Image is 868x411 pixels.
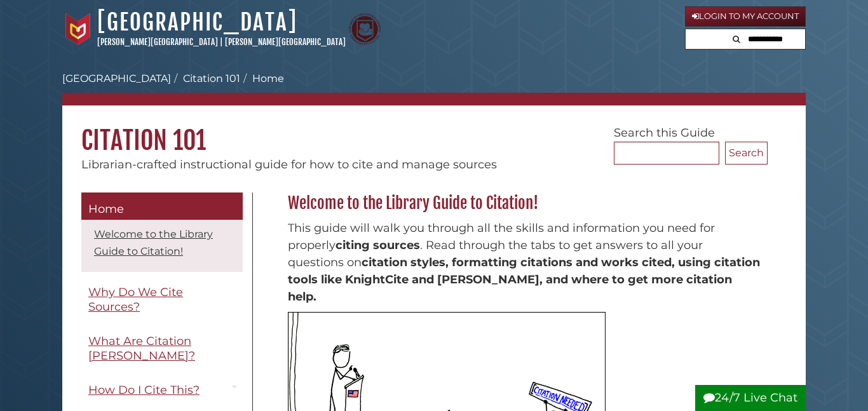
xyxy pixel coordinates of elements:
[88,383,200,397] span: How Do I Cite This?
[97,8,297,36] a: [GEOGRAPHIC_DATA]
[81,278,243,321] a: Why Do We Cite Sources?
[336,238,420,252] strong: citing sources
[88,334,195,363] span: What Are Citation [PERSON_NAME]?
[695,385,806,411] button: 24/7 Live Chat
[288,221,760,304] span: This guide will walk you through all the skills and information you need for properly . Read thro...
[240,71,284,86] li: Home
[88,202,124,216] span: Home
[349,13,381,45] img: Calvin Theological Seminary
[62,13,94,45] img: Calvin University
[288,255,760,304] strong: citation styles, formatting citations and works cited, using citation tools like KnightCite and [...
[225,37,346,47] a: [PERSON_NAME][GEOGRAPHIC_DATA]
[729,29,744,46] button: Search
[220,37,223,47] span: |
[725,142,768,165] button: Search
[62,71,806,105] nav: breadcrumb
[281,193,768,213] h2: Welcome to the Library Guide to Citation!
[81,327,243,370] a: What Are Citation [PERSON_NAME]?
[733,35,740,43] i: Search
[81,192,243,220] a: Home
[88,285,183,314] span: Why Do We Cite Sources?
[62,105,806,156] h1: Citation 101
[94,228,213,257] a: Welcome to the Library Guide to Citation!
[81,158,497,172] span: Librarian-crafted instructional guide for how to cite and manage sources
[685,6,806,27] a: Login to My Account
[62,72,171,84] a: [GEOGRAPHIC_DATA]
[81,376,243,405] a: How Do I Cite This?
[97,37,218,47] a: [PERSON_NAME][GEOGRAPHIC_DATA]
[183,72,240,84] a: Citation 101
